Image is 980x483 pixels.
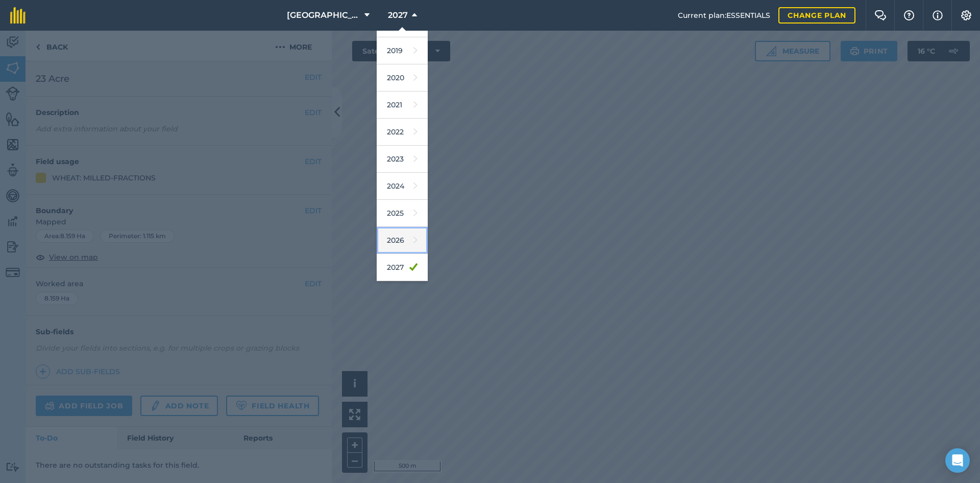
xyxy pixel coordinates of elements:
[287,9,360,21] span: [GEOGRAPHIC_DATA]
[377,119,428,146] a: 2022
[678,10,770,21] span: Current plan : ESSENTIALS
[933,9,943,21] img: svg+xml;base64,PHN2ZyB4bWxucz0iaHR0cDovL3d3dy53My5vcmcvMjAwMC9zdmciIHdpZHRoPSIxNyIgaGVpZ2h0PSIxNy...
[778,7,855,24] a: Change plan
[377,254,428,281] a: 2027
[903,10,915,20] img: A question mark icon
[377,200,428,227] a: 2025
[377,91,428,119] a: 2021
[945,448,970,473] div: Open Intercom Messenger
[377,64,428,91] a: 2020
[960,10,972,20] img: A cog icon
[388,9,408,21] span: 2027
[377,227,428,254] a: 2026
[874,10,887,20] img: Two speech bubbles overlapping with the left bubble in the forefront
[377,37,428,64] a: 2019
[10,7,26,24] img: fieldmargin Logo
[377,146,428,173] a: 2023
[377,173,428,200] a: 2024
